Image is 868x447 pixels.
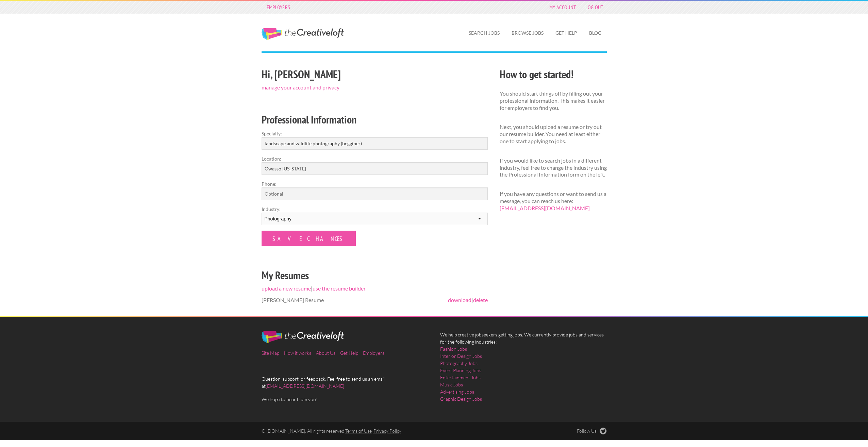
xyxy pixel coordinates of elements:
[262,180,488,187] label: Phone:
[262,205,488,213] label: Industry:
[500,205,590,211] a: [EMAIL_ADDRESS][DOMAIN_NAME]
[440,374,481,381] a: Entertainment Jobs
[266,383,344,389] a: [EMAIL_ADDRESS][DOMAIN_NAME]
[262,331,344,343] img: The Creative Loft
[262,187,488,200] input: Optional
[262,396,428,403] span: We hope to hear from you!
[550,25,583,41] a: Get Help
[363,350,384,356] a: Employers
[313,285,366,292] a: use the resume builder
[440,360,478,367] a: Photography Jobs
[316,350,335,356] a: About Us
[448,297,488,304] span: |
[440,395,482,402] a: Graphic Design Jobs
[340,350,358,356] a: Get Help
[262,67,488,82] h2: Hi, [PERSON_NAME]
[440,345,467,352] a: Fashion Jobs
[546,2,579,12] a: My Account
[255,428,523,434] div: © [DOMAIN_NAME]. All rights reserved. -
[440,388,474,395] a: Advertising Jobs
[500,123,607,145] p: Next, you should upload a resume or try out our resume builder. You need at least either one to s...
[284,350,311,356] a: How it works
[262,285,311,292] a: upload a new resume
[373,428,401,434] a: Privacy Policy
[255,331,434,403] div: Question, support, or feedback. Feel free to send us an email at
[262,268,488,283] h2: My Resumes
[500,90,607,111] p: You should start things off by filling out your professional information. This makes it easier fo...
[434,331,613,408] div: We help creative jobseekers getting jobs. We currently provide jobs and services for the followin...
[345,428,372,434] a: Terms of Use
[262,350,279,356] a: Site Map
[440,381,463,388] a: Music Jobs
[473,297,488,303] a: delete
[506,25,549,41] a: Browse Jobs
[500,67,607,82] h2: How to get started!
[584,25,607,41] a: Blog
[255,66,494,316] div: |
[262,155,488,162] label: Location:
[263,2,294,12] a: Employers
[262,162,488,175] input: e.g. New York, NY
[262,231,356,246] input: Save Changes
[262,130,488,137] label: Specialty:
[500,157,607,178] p: If you would like to search jobs in a different industry, feel free to change the industry using ...
[463,25,505,41] a: Search Jobs
[440,352,482,360] a: Interior Design Jobs
[440,367,481,374] a: Event Planning Jobs
[448,297,471,303] a: download
[577,428,607,434] a: Follow Us
[582,2,606,12] a: Log Out
[262,297,324,303] span: [PERSON_NAME] Resume
[262,28,344,40] a: The Creative Loft
[500,191,607,212] p: If you have any questions or want to send us a message, you can reach us here:
[262,112,488,127] h2: Professional Information
[262,84,339,90] a: manage your account and privacy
